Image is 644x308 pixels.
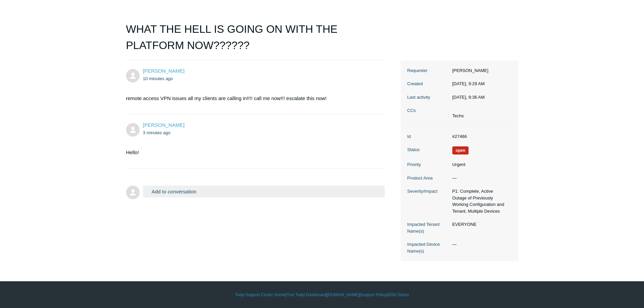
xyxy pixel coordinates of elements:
dd: Urgent [449,161,511,168]
button: Add to conversation [143,186,385,197]
dt: Requester [407,67,449,74]
p: remote access VPN issues all my clients are calling in!!!! call me now!!! escalate this now! [126,94,378,102]
dt: Last activity [407,94,449,101]
p: Hello! [126,148,378,157]
a: SGN Status [388,292,409,298]
dt: Severity/Impact [407,188,449,195]
dt: Id [407,133,449,140]
dt: Status [407,146,449,153]
dt: CCs [407,107,449,114]
span: We are working on a response for you [452,146,469,155]
dt: Created [407,80,449,87]
a: [PERSON_NAME] [143,122,185,128]
time: 08/15/2025, 09:29 [143,76,173,81]
dt: Impacted Tenant Name(s) [407,221,449,234]
dd: — [449,241,511,248]
time: 08/15/2025, 09:36 [452,95,485,100]
a: [PERSON_NAME] [143,68,185,74]
a: Todyl Support Center Home [235,292,285,298]
a: Your Todyl Dashboard [286,292,326,298]
dd: — [449,175,511,182]
span: Yiddy Lemmer [143,122,185,128]
dt: Impacted Device Name(s) [407,241,449,254]
div: | | | | [126,292,518,298]
dd: EVERYONE [449,221,511,228]
time: 08/15/2025, 09:36 [143,130,171,135]
a: Support Policy [360,292,386,298]
a: [DOMAIN_NAME] [327,292,359,298]
li: Techs [452,113,464,119]
dd: #27466 [449,133,511,140]
dd: P1: Complete, Active Outage of Previously Working Configuration and Tenant, Multiple Devices [449,188,511,214]
dt: Priority [407,161,449,168]
dt: Product Area [407,175,449,182]
h1: WHAT THE HELL IS GOING ON WITH THE PLATFORM NOW?????? [126,21,385,61]
span: Yiddy Lemmer [143,68,185,74]
dd: [PERSON_NAME] [449,67,511,74]
time: 08/15/2025, 09:29 [452,81,485,86]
